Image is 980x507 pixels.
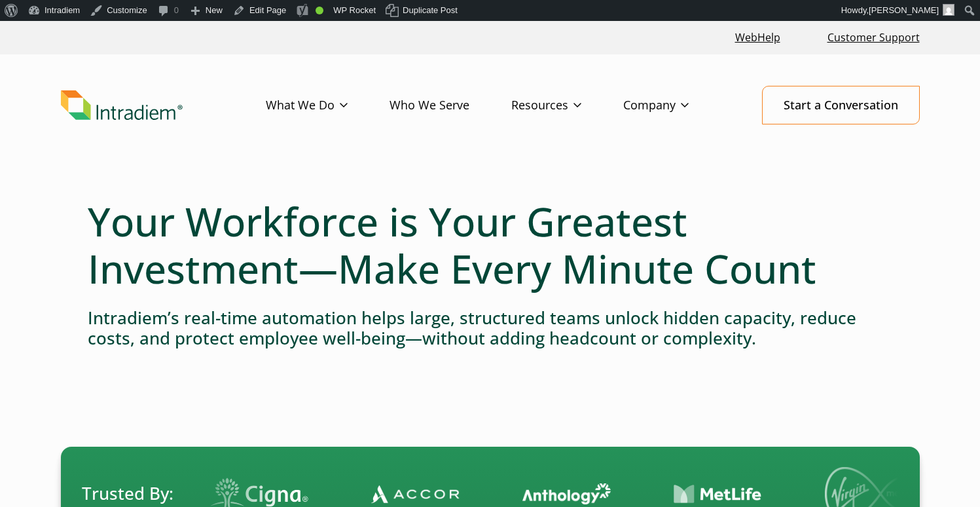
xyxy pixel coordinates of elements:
[266,86,390,124] a: What We Do
[762,86,920,124] a: Start a Conversation
[637,484,725,504] img: Contact Center Automation MetLife Logo
[730,24,786,52] a: Link opens in a new window
[88,308,893,348] h4: Intradiem’s real-time automation helps large, structured teams unlock hidden capacity, reduce cos...
[82,481,173,506] span: Trusted By:
[316,7,323,14] div: Good
[88,198,893,292] h1: Your Workforce is Your Greatest Investment—Make Every Minute Count
[869,5,939,15] span: [PERSON_NAME]
[511,86,623,124] a: Resources
[623,86,731,124] a: Company
[390,86,511,124] a: Who We Serve
[61,90,183,121] img: Intradiem
[61,90,266,121] a: Link to homepage of Intradiem
[822,24,925,52] a: Customer Support
[335,484,423,504] img: Contact Center Automation Accor Logo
